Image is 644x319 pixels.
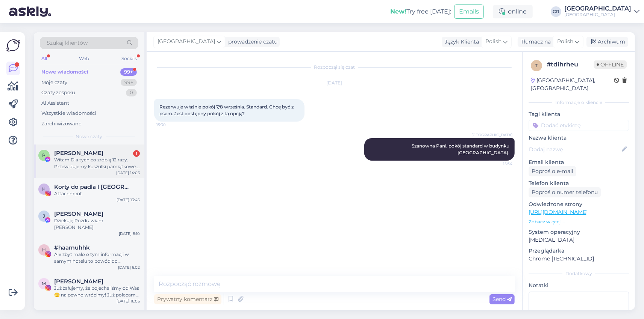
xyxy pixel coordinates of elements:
div: CR [551,6,561,17]
p: Odwiedzone strony [529,200,629,208]
div: [DATE] 14:06 [116,170,140,176]
button: Emails [454,5,484,19]
div: Informacje o kliencie [529,99,629,106]
div: Poproś o e-mail [529,166,576,176]
div: Język Klienta [442,38,479,46]
span: [GEOGRAPHIC_DATA] [158,38,215,46]
p: System operacyjny [529,228,629,236]
div: online [493,5,533,18]
span: 15:34 [484,161,512,167]
div: [DATE] 8:10 [119,231,140,236]
span: K [42,186,46,192]
div: Dziękuję Pozdrawiam [PERSON_NAME] [54,217,140,231]
div: Tłumacz na [518,38,551,46]
span: Korty do padla I Szczecin [54,184,132,190]
span: 15:30 [156,122,185,128]
div: AI Assistant [41,99,69,107]
p: Email klienta [529,158,629,166]
span: Polish [557,38,573,46]
div: Attachment [54,190,140,197]
div: [DATE] 13:45 [117,197,140,203]
div: Już żałujemy, że pojechaliśmy od Was 🫣 na pewno wrócimy! Już polecamy znajomym i rodzinie to miej... [54,285,140,298]
span: Jacek Dubicki [54,211,103,217]
div: [DATE] 6:02 [118,265,140,270]
div: Poproś o numer telefonu [529,187,601,197]
input: Dodaj nazwę [529,145,620,153]
span: [GEOGRAPHIC_DATA] [471,132,512,138]
div: Ale zbyt mało o tym informacji w samym hotelu to powód do chwalenia się 😄 [54,251,140,265]
div: prowadzenie czatu [225,38,277,46]
div: [DATE] 16:06 [117,298,140,304]
span: #haamuhhk [54,244,90,251]
div: Web [78,54,91,63]
div: 1 [133,150,140,157]
div: # tdihrheu [547,60,594,69]
p: Nazwa klienta [529,134,629,142]
span: Szukaj klientów [47,39,88,47]
span: Rezerwuje właśnie pokój 7/8 września. Standard. Chcę być z psem. Jest dostępny pokój z tą opcją? [159,104,295,116]
p: Zobacz więcej ... [529,218,629,225]
div: Archiwum [586,37,628,47]
div: 99+ [121,79,137,86]
p: Tagi klienta [529,110,629,118]
span: Szanowna Pani, pokój standard w budynku [GEOGRAPHIC_DATA]. [412,143,511,155]
p: Przeglądarka [529,247,629,255]
div: Try free [DATE]: [390,7,451,16]
div: Witam Dla tych co zrobią 12 razy. Przewidujemy koszulki pamiątkowe. Ale potrzeba 1700zl na nie wi... [54,156,140,170]
span: P [42,152,46,158]
p: [MEDICAL_DATA] [529,236,629,244]
div: Socials [120,54,138,63]
div: Nowe wiadomości [41,68,88,76]
span: Nowe czaty [76,133,103,140]
div: [DATE] [154,80,515,86]
div: Zarchiwizowane [41,120,82,128]
div: [GEOGRAPHIC_DATA], [GEOGRAPHIC_DATA] [531,77,614,92]
span: M [42,281,46,286]
div: [GEOGRAPHIC_DATA] [564,12,631,18]
span: Paweł Tcho [54,150,103,156]
span: Polish [485,38,502,46]
div: Rozpoczął się czat [154,64,515,71]
p: Telefon klienta [529,179,629,187]
div: Prywatny komentarz [154,294,221,304]
p: Chrome [TECHNICAL_ID] [529,255,629,263]
a: [URL][DOMAIN_NAME] [529,209,588,215]
a: [GEOGRAPHIC_DATA][GEOGRAPHIC_DATA] [564,6,639,18]
span: h [42,247,46,253]
span: t [535,63,538,68]
span: Offline [594,60,627,69]
div: Dodatkowy [529,270,629,277]
span: Monika Adamczak-Malinowska [54,278,103,285]
input: Dodać etykietę [529,120,629,131]
div: 99+ [120,68,137,76]
div: Czaty zespołu [41,89,75,96]
div: All [40,54,48,63]
div: Wszystkie wiadomości [41,110,96,117]
img: Askly Logo [6,38,20,53]
p: Notatki [529,281,629,289]
div: [GEOGRAPHIC_DATA] [564,6,631,12]
span: J [43,213,45,219]
b: New! [390,8,406,15]
div: 0 [126,89,137,96]
div: Moje czaty [41,79,67,86]
span: Send [492,296,512,302]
